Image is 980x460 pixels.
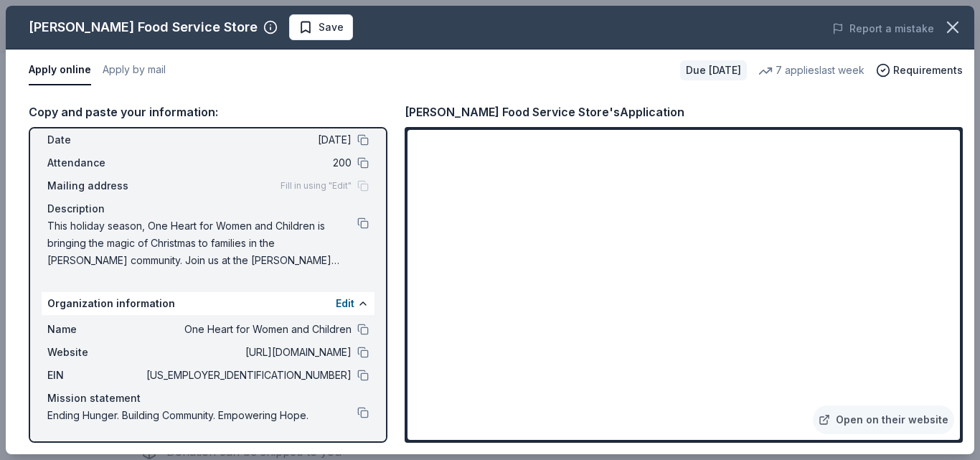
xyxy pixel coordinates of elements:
[47,367,143,384] span: EIN
[143,131,352,149] span: [DATE]
[143,367,352,384] span: [US_EMPLOYER_IDENTIFICATION_NUMBER]
[47,177,143,194] span: Mailing address
[832,20,934,37] button: Report a mistake
[281,180,352,192] span: Fill in using "Edit"
[893,62,963,79] span: Requirements
[319,19,344,36] span: Save
[42,292,374,315] div: Organization information
[143,344,352,361] span: [URL][DOMAIN_NAME]
[47,217,357,269] span: This holiday season, One Heart for Women and Children is bringing the magic of Christmas to famil...
[143,154,352,172] span: 200
[289,14,353,40] button: Save
[47,390,369,407] div: Mission statement
[47,407,357,424] span: Ending Hunger. Building Community. Empowering Hope.
[680,60,747,80] div: Due [DATE]
[47,200,369,217] div: Description
[47,321,143,338] span: Name
[47,344,143,361] span: Website
[47,131,143,149] span: Date
[29,16,258,39] div: [PERSON_NAME] Food Service Store
[143,321,352,338] span: One Heart for Women and Children
[29,55,91,85] button: Apply online
[336,295,354,312] button: Edit
[103,55,166,85] button: Apply by mail
[813,405,954,434] a: Open on their website
[47,154,143,172] span: Attendance
[758,62,864,79] div: 7 applies last week
[405,103,684,121] div: [PERSON_NAME] Food Service Store's Application
[29,103,387,121] div: Copy and paste your information:
[876,62,963,79] button: Requirements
